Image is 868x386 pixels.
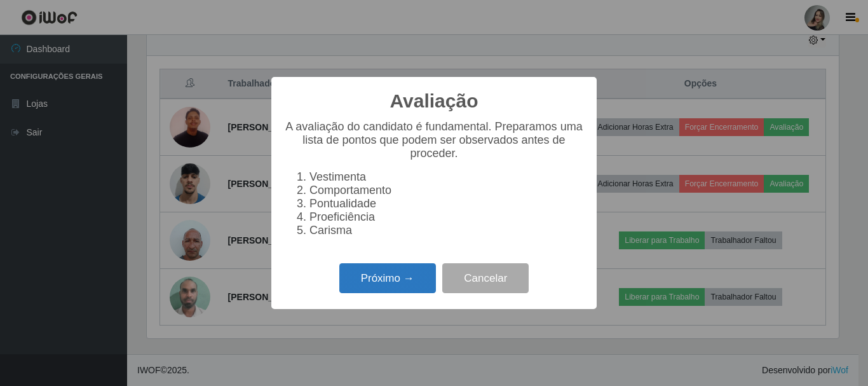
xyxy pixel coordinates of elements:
[390,90,478,113] h2: Avaliação
[284,120,584,160] p: A avaliação do candidato é fundamental. Preparamos uma lista de pontos que podem ser observados a...
[309,184,584,197] li: Comportamento
[309,224,584,237] li: Carisma
[309,170,584,184] li: Vestimenta
[339,263,436,293] button: Próximo →
[442,263,529,293] button: Cancelar
[309,197,584,210] li: Pontualidade
[309,210,584,224] li: Proeficiência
